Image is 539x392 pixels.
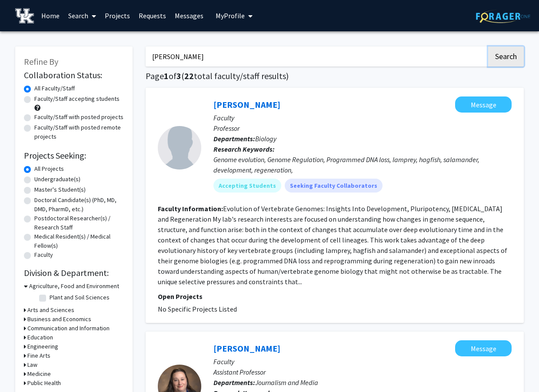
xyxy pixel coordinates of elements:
[15,8,34,23] img: University of Kentucky Logo
[170,0,208,31] a: Messages
[216,11,245,20] span: My Profile
[455,96,512,113] button: Message Jeramiah Smith
[255,378,318,387] span: Journalism and Media
[29,282,119,291] h3: Agriculture, Food and Environment
[34,94,120,103] label: Faculty/Staff accepting students
[213,356,512,367] p: Faculty
[34,214,124,232] label: Postdoctoral Researcher(s) / Research Staff
[24,150,124,161] h2: Projects Seeking:
[158,204,507,286] fg-read-more: Evolution of Vertebrate Genomes: Insights Into Development, Pluripotency, [MEDICAL_DATA] and Rege...
[213,378,255,387] b: Departments:
[34,123,124,141] label: Faculty/Staff with posted remote projects
[213,343,280,354] a: [PERSON_NAME]
[176,70,181,81] span: 3
[213,123,512,133] p: Professor
[34,84,75,93] label: All Faculty/Staff
[158,305,237,313] span: No Specific Projects Listed
[24,268,124,278] h2: Division & Department:
[134,0,170,31] a: Requests
[34,164,64,173] label: All Projects
[34,196,124,214] label: Doctoral Candidate(s) (PhD, MD, DMD, PharmD, etc.)
[27,369,51,379] h3: Medicine
[213,367,512,377] p: Assistant Professor
[146,47,487,66] input: Search Keywords
[213,154,512,175] div: Genome evolution, Genome Regulation, Programmed DNA loss, lamprey, hagfish, salamander, developme...
[213,99,280,110] a: [PERSON_NAME]
[27,315,91,324] h3: Business and Economics
[455,340,512,356] button: Message Jennifer Smith
[34,250,53,259] label: Faculty
[34,232,124,250] label: Medical Resident(s) / Medical Fellow(s)
[34,113,123,122] label: Faculty/Staff with posted projects
[213,145,275,153] b: Research Keywords:
[285,179,383,193] mat-chip: Seeking Faculty Collaborators
[146,71,524,81] h1: Page of ( total faculty/staff results)
[164,70,169,81] span: 1
[7,353,37,385] iframe: Chat
[213,179,281,193] mat-chip: Accepting Students
[50,293,110,302] label: Plant and Soil Sciences
[158,204,223,213] b: Faculty Information:
[27,342,58,351] h3: Engineering
[64,0,100,31] a: Search
[24,56,58,67] span: Refine By
[27,379,61,388] h3: Public Health
[27,324,110,333] h3: Communication and Information
[27,306,74,315] h3: Arts and Sciences
[27,351,50,360] h3: Fine Arts
[213,134,255,143] b: Departments:
[476,10,530,23] img: ForagerOne Logo
[34,185,86,194] label: Master's Student(s)
[213,113,512,123] p: Faculty
[27,333,53,342] h3: Education
[34,175,80,184] label: Undergraduate(s)
[158,291,512,302] p: Open Projects
[184,70,194,81] span: 22
[488,47,524,66] button: Search
[37,0,64,31] a: Home
[255,134,276,143] span: Biology
[100,0,134,31] a: Projects
[24,70,124,80] h2: Collaboration Status:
